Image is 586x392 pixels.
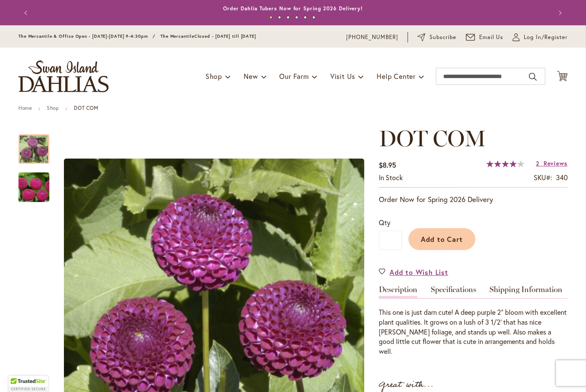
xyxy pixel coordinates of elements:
[205,72,222,81] span: Shop
[479,33,504,42] span: Email Us
[379,286,417,298] a: Description
[269,16,272,19] button: 1 of 6
[379,378,434,392] strong: Great with...
[18,126,58,164] div: DOT COM
[421,235,463,244] span: Add to Cart
[544,159,568,167] span: Reviews
[194,33,256,39] span: Closed - [DATE] till [DATE]
[486,160,524,167] div: 83%
[279,72,308,81] span: Our Farm
[534,173,552,182] strong: SKU
[489,286,562,298] a: Shipping Information
[244,72,258,81] span: New
[287,16,290,19] button: 3 of 6
[3,167,65,208] img: DOT COM
[431,286,476,298] a: Specifications
[466,33,504,42] a: Email Us
[18,33,194,39] span: The Mercantile & Office Open - [DATE]-[DATE] 9-4:30pm / The Mercantile
[346,33,398,42] a: [PHONE_NUMBER]
[536,159,568,167] a: 2 Reviews
[74,105,98,111] strong: DOT COM
[18,4,36,21] button: Previous
[379,194,568,205] p: Order Now for Spring 2026 Delivery
[379,267,448,277] a: Add to Wish List
[18,60,109,92] a: store logo
[556,173,568,183] div: 340
[379,218,390,227] span: Qty
[429,33,456,42] span: Subscribe
[379,160,396,169] span: $8.95
[18,164,49,202] div: DOT COM
[377,72,416,81] span: Help Center
[536,159,540,167] span: 2
[304,16,307,19] button: 5 of 6
[379,173,403,183] div: Availability
[379,125,486,152] span: DOT COM
[513,33,568,42] a: Log In/Register
[6,362,30,386] iframe: Launch Accessibility Center
[312,16,315,19] button: 6 of 6
[223,5,363,12] a: Order Dahlia Tubers Now for Spring 2026 Delivery!
[379,308,568,356] div: This one is just darn cute! A deep purple 2" bloom with excellent plant qualities. It grows on a ...
[390,267,448,277] span: Add to Wish List
[417,33,456,42] a: Subscribe
[524,33,568,42] span: Log In/Register
[330,72,355,81] span: Visit Us
[18,105,32,111] a: Home
[379,173,403,182] span: In stock
[47,105,59,111] a: Shop
[408,228,475,250] button: Add to Cart
[278,16,281,19] button: 2 of 6
[550,4,568,21] button: Next
[379,286,568,356] div: Detailed Product Info
[295,16,298,19] button: 4 of 6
